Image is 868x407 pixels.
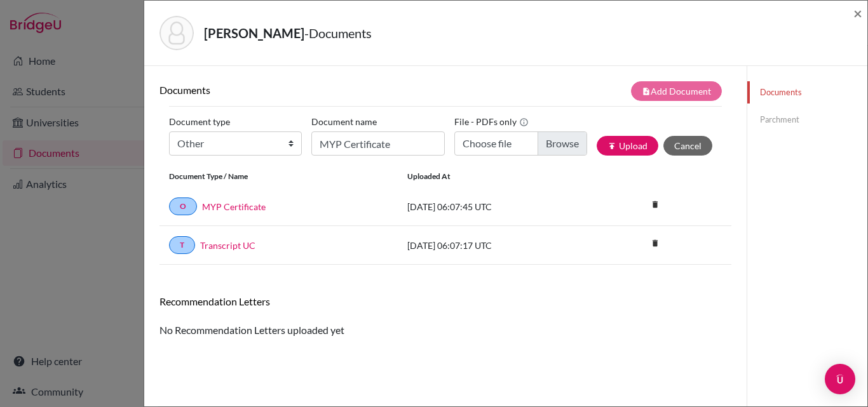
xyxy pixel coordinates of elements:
span: - Documents [304,25,372,41]
div: Document Type / Name [159,171,398,182]
i: delete [646,195,665,214]
a: Parchment [747,109,867,131]
div: [DATE] 06:07:17 UTC [398,239,588,252]
button: publishUpload [597,136,658,156]
a: delete [646,236,665,253]
a: delete [646,197,665,214]
button: Close [853,6,862,21]
span: × [853,4,862,22]
button: Cancel [663,136,712,156]
a: MYP Certificate [202,200,266,213]
a: O [169,197,197,215]
a: T [169,236,195,254]
label: Document name [311,112,377,131]
div: [DATE] 06:07:45 UTC [398,200,588,213]
div: Uploaded at [398,171,588,182]
i: delete [646,234,665,253]
label: File - PDFs only [454,112,529,131]
button: note_addAdd Document [631,81,722,101]
i: note_add [642,87,651,96]
strong: [PERSON_NAME] [204,25,304,41]
i: publish [607,142,616,150]
label: Document type [169,112,230,131]
div: Open Intercom Messenger [825,364,855,394]
h6: Documents [159,84,445,96]
a: Documents [747,81,867,103]
a: Transcript UC [200,239,255,252]
div: No Recommendation Letters uploaded yet [159,295,731,338]
h6: Recommendation Letters [159,295,731,307]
